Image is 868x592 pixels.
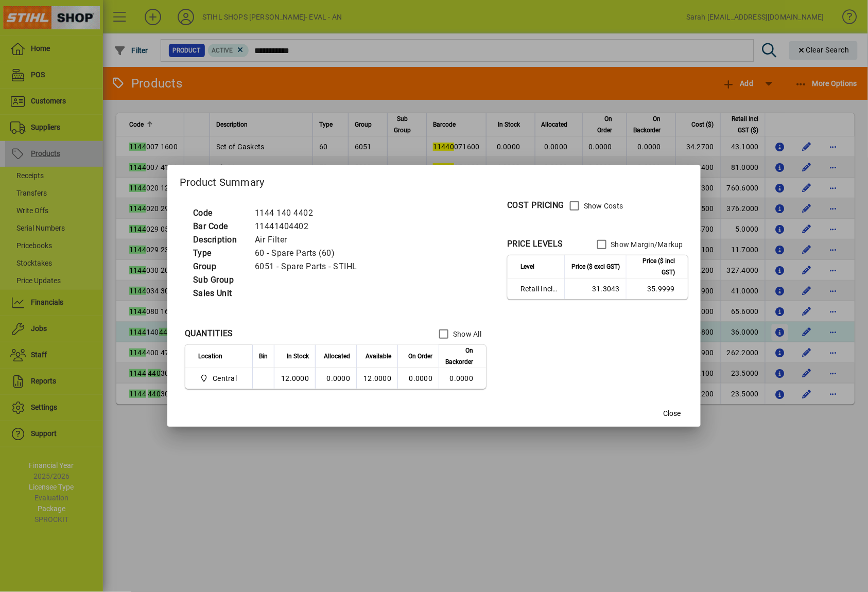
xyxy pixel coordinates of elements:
[633,255,675,278] span: Price ($ incl GST)
[188,247,250,260] td: Type
[188,206,250,220] td: Code
[408,351,432,362] span: On Order
[609,239,684,250] label: Show Margin/Markup
[250,206,370,220] td: 1144 140 4402
[626,278,688,299] td: 35.9999
[198,351,222,362] span: Location
[507,238,563,250] div: PRICE LEVELS
[213,373,237,384] span: Central
[315,368,356,389] td: 0.0000
[259,351,268,362] span: Bin
[439,368,486,389] td: 0.0000
[198,372,241,385] span: Central
[188,287,250,300] td: Sales Unit
[185,327,233,340] div: QUANTITIES
[188,233,250,247] td: Description
[564,278,626,299] td: 31.3043
[571,261,620,272] span: Price ($ excl GST)
[366,351,391,362] span: Available
[250,220,370,233] td: 11441404402
[250,247,370,260] td: 60 - Spare Parts (60)
[582,201,623,211] label: Show Costs
[250,233,370,247] td: Air Filter
[167,165,701,195] h2: Product Summary
[520,261,534,272] span: Level
[188,220,250,233] td: Bar Code
[188,260,250,273] td: Group
[188,273,250,287] td: Sub Group
[274,368,315,389] td: 12.0000
[324,351,350,362] span: Allocated
[520,284,558,294] span: Retail Incl GST
[445,345,473,368] span: On Backorder
[507,199,564,212] div: COST PRICING
[287,351,309,362] span: In Stock
[409,374,433,382] span: 0.0000
[451,329,481,339] label: Show All
[356,368,397,389] td: 12.0000
[663,408,681,419] span: Close
[250,260,370,273] td: 6051 - Spare Parts - STIHL
[655,404,688,423] button: Close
